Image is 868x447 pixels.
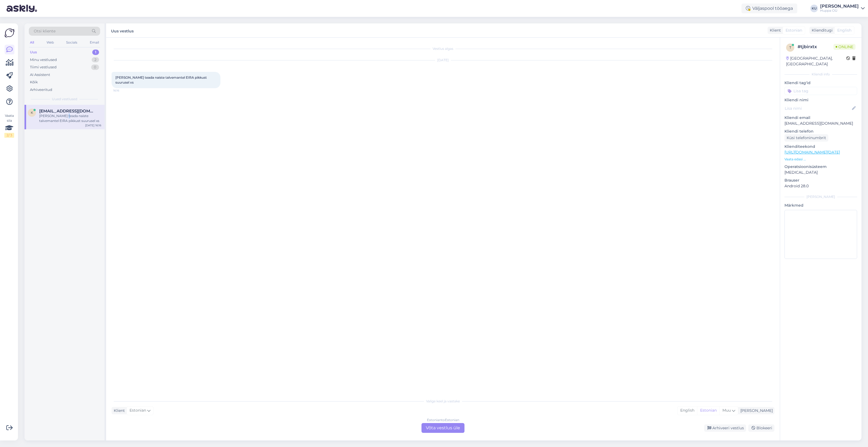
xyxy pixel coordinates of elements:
div: Estonian [697,406,719,415]
p: Kliendi email [784,115,857,121]
p: [MEDICAL_DATA] [784,170,857,175]
label: Uus vestlus [111,27,134,34]
span: Uued vestlused [52,97,77,102]
a: [PERSON_NAME]Huppa OÜ [820,4,865,13]
span: Kadivarb9@gmail.com [39,109,96,114]
div: [PERSON_NAME] [820,4,859,8]
div: Kliendi info [784,72,857,77]
a: [URL][DOMAIN_NAME][DATE] [784,150,840,155]
div: Vestlus algas [112,46,774,51]
div: Vaata siia [4,113,14,138]
div: Valige keel ja vastake [112,399,774,404]
div: All [29,39,35,46]
span: Muu [722,408,731,413]
div: Socials [65,39,78,46]
div: Web [45,39,55,46]
div: Estonian to Estonian [427,418,459,422]
p: Kliendi tag'id [784,80,857,86]
span: K [31,111,33,115]
div: KU [810,5,818,12]
p: Klienditeekond [784,144,857,149]
div: [PERSON_NAME] [784,194,857,199]
div: Klienditugi [809,27,833,33]
div: AI Assistent [30,72,50,78]
p: Operatsioonisüsteem [784,164,857,170]
div: 2 / 3 [4,133,14,138]
div: Klient [112,408,125,414]
div: Email [89,39,100,46]
div: [PERSON_NAME] teada naiste talvemantel EIRA pikkust suurusel xs [39,114,101,123]
div: Väljaspool tööaega [741,4,797,13]
span: 16:16 [113,88,134,93]
div: 2 [92,57,99,63]
p: Märkmed [784,203,857,208]
div: English [678,406,697,415]
span: Estonian [786,27,802,33]
input: Lisa tag [784,87,857,95]
p: Kliendi telefon [784,128,857,134]
span: Otsi kliente [34,28,56,34]
span: English [837,27,851,33]
img: Askly Logo [4,28,15,38]
div: [PERSON_NAME] [738,408,773,414]
span: Online [833,44,855,50]
div: Huppa OÜ [820,8,859,13]
div: [DATE] [112,58,774,63]
div: [GEOGRAPHIC_DATA], [GEOGRAPHIC_DATA] [786,56,846,67]
div: # tjbirxtx [798,44,833,50]
input: Lisa nimi [785,105,851,111]
span: t [789,45,791,50]
div: Klient [768,27,781,33]
div: 1 [92,50,99,55]
div: Uus [30,50,37,55]
p: Brauser [784,177,857,183]
span: Estonian [130,408,146,414]
p: Kliendi nimi [784,97,857,103]
p: Vaata edasi ... [784,157,857,162]
p: [EMAIL_ADDRESS][DOMAIN_NAME] [784,121,857,126]
p: Android 28.0 [784,183,857,189]
div: Minu vestlused [30,57,57,63]
div: 0 [91,65,99,70]
div: Kõik [30,79,38,85]
span: [PERSON_NAME] teada naiste talvemantel EIRA pikkust suurusel xs [115,75,208,84]
div: Küsi telefoninumbrit [784,134,828,142]
div: Arhiveeri vestlus [704,424,746,432]
div: Võta vestlus üle [421,423,464,433]
div: Tiimi vestlused [30,65,57,70]
div: Arhiveeritud [30,87,52,93]
div: Blokeeri [748,424,774,432]
div: [DATE] 16:16 [85,123,101,127]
